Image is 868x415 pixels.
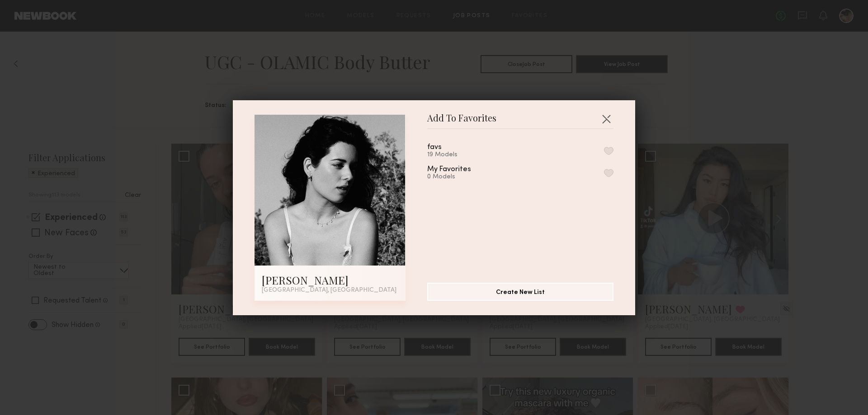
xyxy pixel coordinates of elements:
div: [PERSON_NAME] [262,273,398,287]
button: Create New List [427,283,613,301]
div: 19 Models [427,151,463,159]
div: 0 Models [427,173,493,181]
span: Add To Favorites [427,115,496,128]
button: Close [599,112,613,126]
div: favs [427,144,442,151]
div: [GEOGRAPHIC_DATA], [GEOGRAPHIC_DATA] [262,287,398,294]
div: My Favorites [427,166,471,173]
